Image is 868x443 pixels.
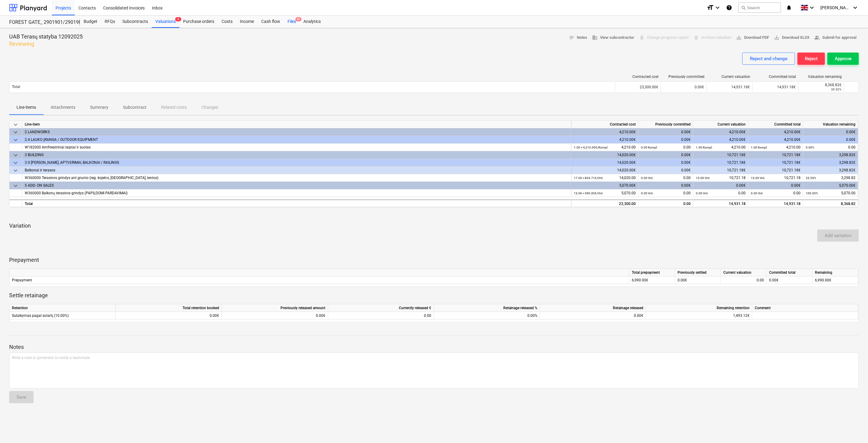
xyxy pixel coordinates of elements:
[837,414,868,443] iframe: Chat Widget
[641,192,653,195] small: 0.00 Vnt.
[751,144,801,151] div: 4,210.00
[638,121,693,128] div: Previously committed
[755,75,796,79] div: Committed total
[696,174,746,182] div: 10,721.18
[9,312,116,320] div: Sulaikymas pagal sutartį (10.00%)
[25,174,569,182] div: W360000 Terasinės grindys ant grunto (reg. kojelės, [GEOGRAPHIC_DATA], lentos)
[646,312,752,320] div: 1,493.12€
[25,189,569,197] div: W360000 Balkonų terasinės grindys (PAPILDOMI PARDAVIMAI)
[236,16,258,28] a: Income
[571,151,638,159] div: 14,020.00€
[803,128,858,136] div: 0.00€
[721,269,767,276] div: Current valuation
[803,159,858,167] div: 3,298.82€
[803,182,858,189] div: 5,070.00€
[25,144,569,151] div: W182000 Amfiteatriniai laiptai ir suolas
[9,40,83,48] p: Reviewing
[116,304,222,312] div: Total retention booked
[590,33,637,42] button: View subcontractor
[258,16,284,28] a: Cash flow
[748,121,803,128] div: Committed total
[25,136,569,144] div: 2.4 LAUKO ĮRANGA / OUTDOOR EQUIPMENT
[12,121,19,128] span: keyboard_arrow_down
[693,151,748,159] div: 10,721.18€
[709,75,750,79] div: Current valuation
[222,312,328,320] div: 0.00€
[675,276,721,284] div: 0.00€
[638,151,693,159] div: 0.00€
[123,104,146,111] p: Subcontract
[797,53,825,65] button: Reject
[693,121,748,128] div: Current valuation
[827,53,859,65] button: Approve
[566,33,590,42] button: Notes
[25,159,569,167] div: 3.9 [PERSON_NAME], APTVĖRIMAI, BALKONAI / RAILINGS
[707,82,752,92] div: 14,931.18€
[569,34,587,41] span: Notes
[806,189,855,197] div: 5,070.00
[752,304,858,312] div: Comment
[22,200,571,207] div: Total
[803,136,858,144] div: 0.00€
[540,312,646,320] div: 0.00€
[742,53,795,65] button: Reject and change
[638,159,693,167] div: 0.00€
[12,182,19,189] span: keyboard_arrow_down
[646,304,752,312] div: Remaining retention
[328,304,434,312] div: Currently released €
[774,35,779,40] span: save_alt
[741,5,746,10] span: search
[693,128,748,136] div: 4,210.00€
[574,144,636,151] div: 4,210.00
[852,4,859,11] i: keyboard_arrow_down
[574,176,603,180] small: 17.00 × 824.71€ / Vnt.
[806,192,818,195] small: 100.00%
[803,151,858,159] div: 3,298.82€
[222,304,328,312] div: Previously released amount
[9,19,73,26] div: FOREST GATE_ 2901901/2901902/2901903
[812,269,858,276] div: Remaining
[300,16,324,28] a: Analytics
[751,192,763,195] small: 0.00 Vnt.
[786,4,792,11] i: notifications
[801,75,842,79] div: Valuation remaining
[748,159,803,167] div: 10,721.18€
[574,192,603,195] small: 13.00 × 390.00€ / Vnt.
[175,17,181,21] span: 4
[831,88,841,91] small: 35.92%
[569,35,574,40] span: notes
[641,189,691,197] div: 0.00
[152,16,179,28] div: Valuations
[295,17,302,21] span: 9+
[9,276,629,284] div: Prepayment
[750,55,787,63] div: Reject and change
[9,33,83,40] p: UAB Terasų statyba 12092025
[615,82,661,92] div: 23,300.00€
[629,269,675,276] div: Total prepayment
[693,159,748,167] div: 10,721.18€
[101,16,119,28] div: RFQs
[12,136,19,144] span: keyboard_arrow_down
[540,304,646,312] div: Retainage released
[434,304,540,312] div: Retainage released %
[571,136,638,144] div: 4,210.00€
[748,136,803,144] div: 4,210.00€
[726,4,732,11] i: Knowledge base
[80,16,101,28] div: Budget
[693,167,748,174] div: 10,721.18€
[331,312,431,320] div: 0.00
[751,176,765,180] small: 13.00 Vnt.
[696,189,746,197] div: 0.00
[16,104,36,111] p: Line-items
[638,128,693,136] div: 0.00€
[641,174,691,182] div: 0.00
[734,33,772,42] button: Download PDF
[592,34,634,41] span: View subcontractor
[767,276,812,284] div: 0.00€
[592,35,598,40] span: business
[723,276,764,284] div: 0.00
[835,55,852,63] div: Approve
[574,174,636,182] div: 14,020.00
[9,292,859,299] p: Settle retainage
